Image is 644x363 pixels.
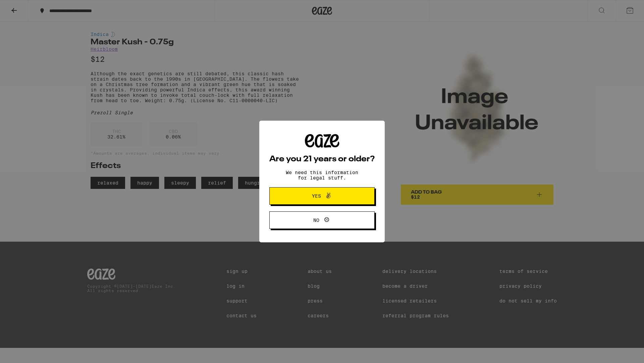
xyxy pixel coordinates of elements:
[269,187,375,205] button: Yes
[312,194,321,198] span: Yes
[280,170,364,180] p: We need this information for legal stuff.
[602,343,637,360] iframe: Opens a widget where you can find more information
[269,211,375,229] button: No
[313,218,319,223] span: No
[269,155,375,163] h2: Are you 21 years or older?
